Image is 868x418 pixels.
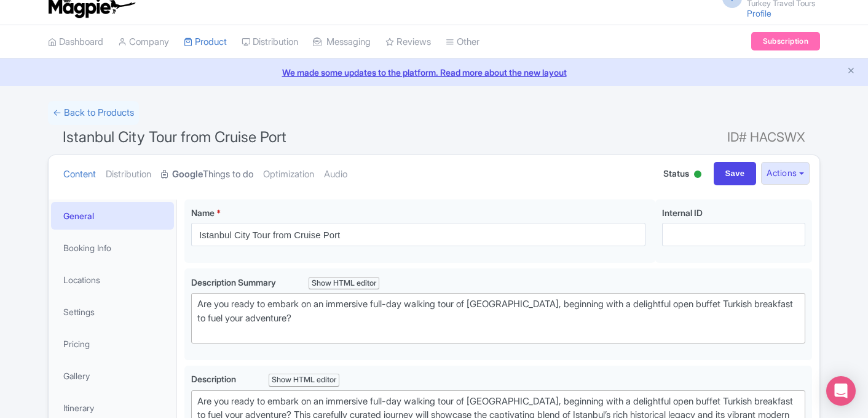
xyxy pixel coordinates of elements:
div: Show HTML editor [269,374,339,387]
a: Booking Info [51,234,174,262]
a: Other [446,25,479,59]
a: Reviews [385,25,431,59]
a: Profile [747,8,771,18]
a: Pricing [51,330,174,358]
a: We made some updates to the platform. Read more about the new layout [7,66,861,79]
div: Open Intercom Messenger [826,376,856,406]
a: Product [184,25,227,59]
span: Description [191,374,238,384]
span: Name [191,207,215,218]
a: Distribution [242,25,298,59]
a: Locations [51,266,174,294]
input: Save [714,162,757,185]
a: Distribution [106,155,151,194]
a: Subscription [751,32,820,50]
span: Istanbul City Tour from Cruise Port [63,128,286,146]
a: Content [63,155,96,194]
a: GoogleThings to do [161,155,253,194]
button: Actions [761,162,810,185]
div: Are you ready to embark on an immersive full-day walking tour of [GEOGRAPHIC_DATA], beginning wit... [197,297,799,339]
a: ← Back to Products [48,101,139,125]
a: Settings [51,298,174,326]
div: Show HTML editor [309,277,379,290]
span: Internal ID [662,207,703,218]
a: Dashboard [48,25,103,59]
a: Audio [324,155,347,194]
span: ID# HACSWX [727,125,805,150]
strong: Google [172,167,203,182]
span: Status [663,167,689,180]
a: Messaging [313,25,371,59]
a: Optimization [263,155,314,194]
button: Close announcement [846,65,856,79]
a: Company [118,25,169,59]
span: Description Summary [191,277,278,287]
a: General [51,202,174,230]
a: Gallery [51,362,174,390]
div: Active [692,166,704,185]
